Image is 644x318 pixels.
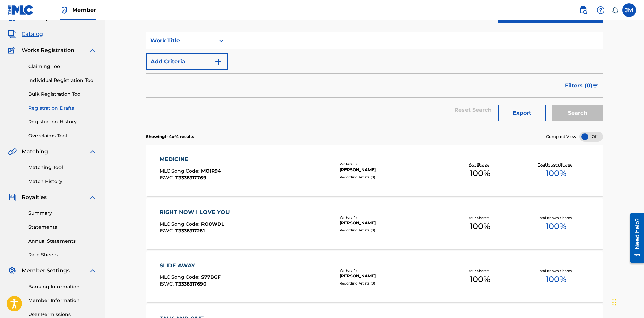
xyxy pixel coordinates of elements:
[160,262,221,270] div: SLIDE AWAY
[146,134,194,140] p: Showing 1 - 4 of 4 results
[593,84,598,88] img: filter
[22,193,47,201] span: Royalties
[146,198,603,249] a: RIGHT NOW I LOVE YOUMLC Song Code:RO0WDLISWC:T3338317281Writers (1)[PERSON_NAME]Recording Artists...
[28,251,97,258] a: Rate Sheets
[28,132,97,139] a: Overclaims Tool
[538,268,574,273] p: Total Known Shares:
[28,237,97,245] a: Annual Statements
[8,267,16,275] img: Member Settings
[340,273,442,279] div: [PERSON_NAME]
[565,82,592,90] span: Filters ( 0 )
[160,281,175,287] span: ISWC :
[60,6,68,14] img: Top Rightsholder
[89,46,97,54] img: expand
[546,167,566,179] span: 100 %
[146,32,603,128] form: Search Form
[22,147,48,156] span: Matching
[340,268,442,273] div: Writers ( 1 )
[22,30,43,38] span: Catalog
[214,58,222,66] img: 9d2ae6d4665cec9f34b9.svg
[8,193,16,201] img: Royalties
[498,105,546,121] button: Export
[201,221,224,227] span: RO0WDL
[576,3,590,17] a: Public Search
[612,292,616,313] div: Drag
[340,162,442,167] div: Writers ( 1 )
[72,6,96,14] span: Member
[28,105,97,112] a: Registration Drafts
[89,267,97,275] img: expand
[201,168,221,174] span: MO1R94
[546,134,576,140] span: Compact View
[175,175,206,181] span: T3338317769
[8,14,49,22] a: SummarySummary
[28,77,97,84] a: Individual Registration Tool
[594,3,607,17] div: Help
[22,46,74,54] span: Works Registration
[160,221,201,227] span: MLC Song Code :
[469,215,491,220] p: Your Shares:
[469,162,491,167] p: Your Shares:
[146,53,228,70] button: Add Criteria
[28,210,97,217] a: Summary
[622,3,636,17] div: User Menu
[146,145,603,196] a: MEDICINEMLC Song Code:MO1R94ISWC:T3338317769Writers (1)[PERSON_NAME]Recording Artists (0)Your Sha...
[8,147,17,156] img: Matching
[538,215,574,220] p: Total Known Shares:
[8,30,43,38] a: CatalogCatalog
[28,297,97,304] a: Member Information
[610,286,644,318] iframe: Chat Widget
[340,175,442,180] div: Recording Artists ( 0 )
[8,30,16,38] img: Catalog
[160,228,175,234] span: ISWC :
[561,77,603,94] button: Filters (0)
[150,37,211,45] div: Work Title
[28,224,97,231] a: Statements
[546,220,566,232] span: 100 %
[625,211,644,265] iframe: Resource Center
[160,274,201,280] span: MLC Song Code :
[340,215,442,220] div: Writers ( 1 )
[579,6,587,14] img: search
[28,178,97,185] a: Match History
[201,274,221,280] span: S77BGF
[470,167,490,179] span: 100 %
[28,311,97,318] a: User Permissions
[8,46,17,54] img: Works Registration
[146,251,603,302] a: SLIDE AWAYMLC Song Code:S77BGFISWC:T3338317690Writers (1)[PERSON_NAME]Recording Artists (0)Your S...
[89,147,97,156] img: expand
[160,155,221,163] div: MEDICINE
[175,281,207,287] span: T3338317690
[612,7,618,14] div: Notifications
[340,228,442,233] div: Recording Artists ( 0 )
[470,273,490,286] span: 100 %
[546,273,566,286] span: 100 %
[597,6,605,14] img: help
[28,63,97,70] a: Claiming Tool
[538,162,574,167] p: Total Known Shares:
[160,168,201,174] span: MLC Song Code :
[340,220,442,226] div: [PERSON_NAME]
[28,118,97,126] a: Registration History
[22,267,70,275] span: Member Settings
[175,228,205,234] span: T3338317281
[340,281,442,286] div: Recording Artists ( 0 )
[160,175,175,181] span: ISWC :
[469,268,491,273] p: Your Shares:
[28,283,97,290] a: Banking Information
[340,167,442,173] div: [PERSON_NAME]
[160,208,233,217] div: RIGHT NOW I LOVE YOU
[28,91,97,98] a: Bulk Registration Tool
[89,193,97,201] img: expand
[28,164,97,171] a: Matching Tool
[8,5,34,15] img: MLC Logo
[470,220,490,232] span: 100 %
